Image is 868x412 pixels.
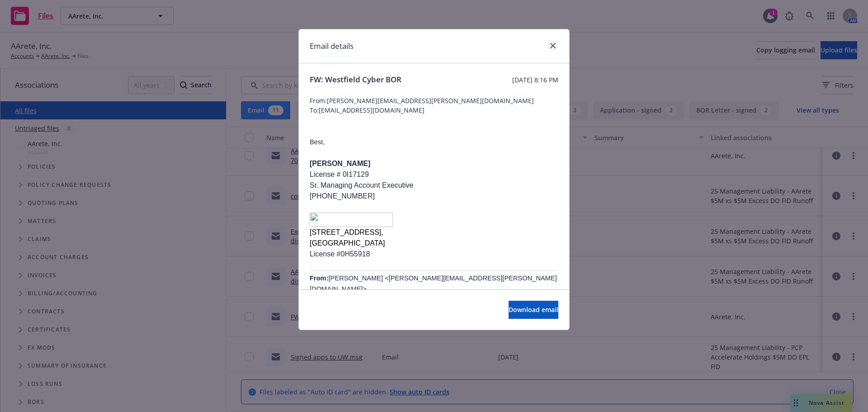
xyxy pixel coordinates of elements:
img: image002.png@01DC1DBC.D7BE91C0 [310,213,393,227]
span: To: [EMAIL_ADDRESS][DOMAIN_NAME] [310,105,558,115]
span: Best, [310,138,325,146]
span: [DATE] 8:16 PM [512,75,558,85]
span: From: [PERSON_NAME][EMAIL_ADDRESS][PERSON_NAME][DOMAIN_NAME] [310,96,558,105]
span: [GEOGRAPHIC_DATA] [310,239,385,247]
button: Download email [509,301,558,319]
p: License #0H55918 [310,249,558,260]
p: [PHONE_NUMBER] [310,191,558,202]
span: Download email [509,305,558,314]
span: FW: Westfield Cyber BOR [310,74,401,85]
p: Sr. Managing Account Executive [310,180,558,191]
a: close [547,40,558,51]
h1: Email details [310,40,354,52]
span: From: [310,275,329,282]
span: [PERSON_NAME] <[PERSON_NAME][EMAIL_ADDRESS][PERSON_NAME][DOMAIN_NAME]> [DATE] 4:56 PM Kass.[PERSO... [310,275,557,325]
b: [PERSON_NAME] [310,160,370,167]
p: License # 0I17129 [310,169,558,180]
span: [STREET_ADDRESS], [310,228,383,236]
